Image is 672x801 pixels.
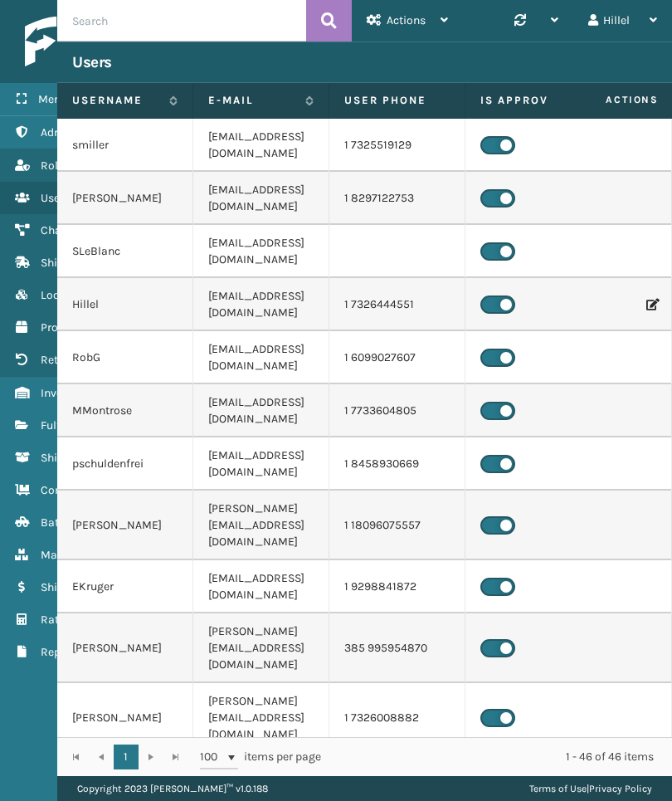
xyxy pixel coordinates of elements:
td: [EMAIL_ADDRESS][DOMAIN_NAME] [193,331,329,384]
td: 1 9298841872 [329,560,465,613]
td: [PERSON_NAME][EMAIL_ADDRESS][DOMAIN_NAME] [193,683,329,753]
td: [EMAIL_ADDRESS][DOMAIN_NAME] [193,172,329,225]
span: Inventory [41,386,90,400]
span: Shipment Status [41,451,128,465]
td: [EMAIL_ADDRESS][DOMAIN_NAME] [193,119,329,172]
span: Containers [41,483,98,497]
td: [EMAIL_ADDRESS][DOMAIN_NAME] [193,384,329,437]
a: Privacy Policy [589,783,652,794]
span: 100 [200,749,225,765]
td: RobG [57,331,193,384]
h3: Users [72,52,112,72]
td: smiller [57,119,193,172]
td: pschuldenfrei [57,437,193,491]
td: 1 7326008882 [329,683,465,753]
td: 1 8458930669 [329,437,465,491]
div: 1 - 46 of 46 items [344,749,654,765]
img: logo [25,17,183,66]
span: Actions [553,86,669,114]
span: Reports [41,645,81,659]
td: EKruger [57,560,193,613]
td: SLeBlanc [57,225,193,278]
td: 1 7325519129 [329,119,465,172]
span: Roles [41,159,70,173]
td: 1 7733604805 [329,384,465,437]
td: [EMAIL_ADDRESS][DOMAIN_NAME] [193,437,329,491]
span: Marketplace Orders [41,548,143,562]
td: [PERSON_NAME] [57,683,193,753]
label: Is Approved [480,93,586,108]
td: 1 6099027607 [329,331,465,384]
div: | [529,776,652,801]
a: 1 [114,745,139,769]
span: Users [41,191,70,205]
span: Shipping Carriers [41,256,131,270]
label: E-mail [208,93,297,108]
td: [EMAIL_ADDRESS][DOMAIN_NAME] [193,225,329,278]
td: 1 7326444551 [329,278,465,331]
td: [PERSON_NAME] [57,172,193,225]
label: Username [72,93,161,108]
span: items per page [200,745,321,769]
td: [EMAIL_ADDRESS][DOMAIN_NAME] [193,560,329,613]
td: [EMAIL_ADDRESS][DOMAIN_NAME] [193,278,329,331]
span: Return Addresses [41,353,131,367]
span: Batches [41,515,83,530]
td: [PERSON_NAME][EMAIL_ADDRESS][DOMAIN_NAME] [193,613,329,683]
td: 1 18096075557 [329,491,465,560]
td: Hillel [57,278,193,331]
span: Lookups [41,288,85,302]
i: Edit [646,299,656,310]
span: Channels [41,223,90,237]
td: MMontrose [57,384,193,437]
span: Shipment Cost [41,580,118,594]
td: [PERSON_NAME] [57,491,193,560]
span: Menu [38,92,67,106]
td: [PERSON_NAME] [57,613,193,683]
span: Products [41,320,87,335]
td: [PERSON_NAME][EMAIL_ADDRESS][DOMAIN_NAME] [193,491,329,560]
a: Terms of Use [529,783,587,794]
td: 385 995954870 [329,613,465,683]
span: Rate Calculator [41,613,122,627]
label: User phone [344,93,450,108]
span: Actions [387,13,426,27]
td: 1 8297122753 [329,172,465,225]
p: Copyright 2023 [PERSON_NAME]™ v 1.0.188 [77,776,268,801]
span: Fulfillment Orders [41,418,134,432]
span: Administration [41,125,119,139]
